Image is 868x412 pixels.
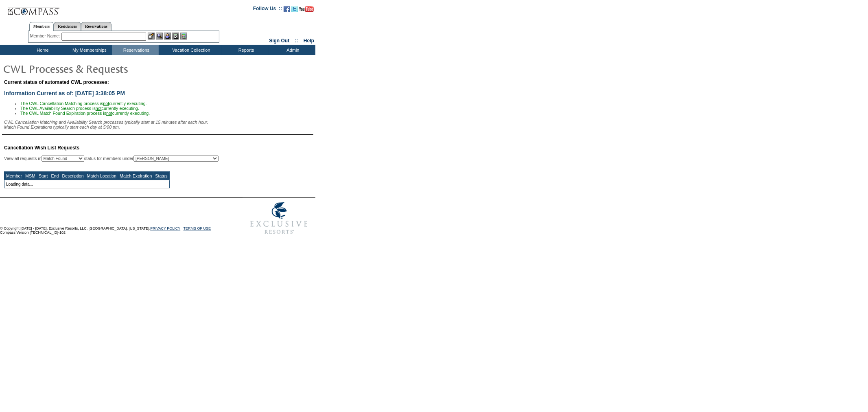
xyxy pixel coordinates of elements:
[81,22,112,31] a: Reservations
[4,120,313,129] div: CWL Cancellation Matching and Availability Search processes typically start at 15 minutes after e...
[4,156,219,162] div: View all requests in status for members under
[269,45,315,55] td: Admin
[159,45,222,55] td: Vacation Collection
[299,8,314,13] a: Subscribe to our YouTube Channel
[284,6,290,12] img: Become our fan on Facebook
[30,33,61,39] div: Member Name:
[164,33,171,39] img: Impersonate
[156,33,163,39] img: View
[62,173,83,178] a: Description
[150,226,180,230] a: PRIVACY POLICY
[299,6,314,12] img: Subscribe to our YouTube Channel
[155,173,167,178] a: Status
[6,173,22,178] a: Member
[112,45,159,55] td: Reservations
[184,226,211,230] a: TERMS OF USE
[4,90,125,96] span: Information Current as of: [DATE] 3:38:05 PM
[20,106,139,111] span: The CWL Availability Search process is currently executing.
[4,180,170,188] td: Loading data...
[29,22,54,31] a: Members
[291,6,298,12] img: Follow us on Twitter
[54,22,81,31] a: Residences
[20,111,150,116] span: The CWL Match Found Expiration process is currently executing.
[253,5,282,15] td: Follow Us ::
[120,173,152,178] a: Match Expiration
[103,101,109,106] u: not
[243,198,315,239] img: Exclusive Resorts
[304,38,314,44] a: Help
[51,173,59,178] a: End
[222,45,269,55] td: Reports
[96,106,102,111] u: not
[291,8,298,13] a: Follow us on Twitter
[284,8,290,13] a: Become our fan on Facebook
[4,79,109,85] span: Current status of automated CWL processes:
[87,173,116,178] a: Match Location
[172,33,179,39] img: Reservations
[295,38,298,44] span: ::
[4,145,79,151] span: Cancellation Wish List Requests
[18,45,65,55] td: Home
[25,173,35,178] a: MSM
[269,38,289,44] a: Sign Out
[180,33,187,39] img: b_calculator.gif
[106,111,112,116] u: not
[148,33,155,39] img: b_edit.gif
[20,101,147,106] span: The CWL Cancellation Matching process is currently executing.
[65,45,112,55] td: My Memberships
[39,173,48,178] a: Start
